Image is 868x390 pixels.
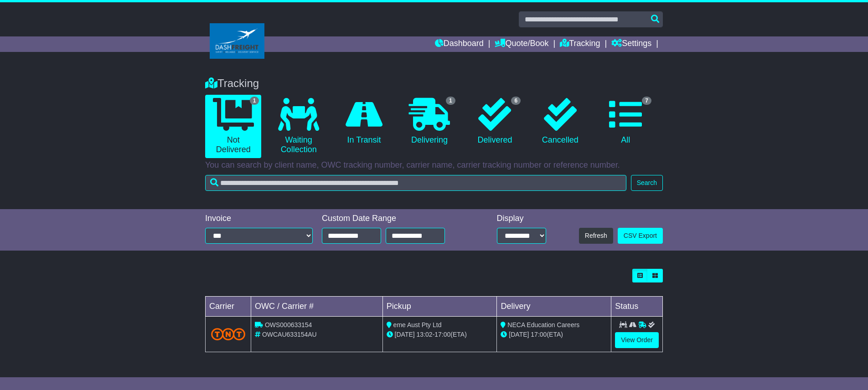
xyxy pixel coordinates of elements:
[509,331,529,338] span: [DATE]
[615,332,659,348] a: View Order
[611,297,663,317] td: Status
[251,297,383,317] td: OWC / Carrier #
[618,228,663,244] a: CSV Export
[205,160,663,170] p: You can search by client name, OWC tracking number, carrier name, carrier tracking number or refe...
[387,330,493,339] div: - (ETA)
[495,36,548,52] a: Quote/Book
[270,95,326,158] a: Waiting Collection
[560,36,600,52] a: Tracking
[250,97,259,105] span: 1
[206,297,251,317] td: Carrier
[393,321,442,328] span: eme Aust Pty Ltd
[631,175,663,191] button: Search
[611,36,651,52] a: Settings
[265,321,312,328] span: OWS000633154
[531,331,547,338] span: 17:00
[579,228,613,244] button: Refresh
[322,214,468,224] div: Custom Date Range
[395,331,415,338] span: [DATE]
[201,77,667,90] div: Tracking
[532,95,588,149] a: Cancelled
[435,36,484,52] a: Dashboard
[598,95,654,149] a: 7 All
[205,95,261,158] a: 1 Not Delivered
[511,97,521,105] span: 6
[446,97,455,105] span: 1
[642,97,651,105] span: 7
[507,321,579,328] span: NECA Education Careers
[417,331,433,338] span: 13:02
[501,330,607,339] div: (ETA)
[467,95,523,149] a: 6 Delivered
[401,95,457,149] a: 1 Delivering
[205,214,313,224] div: Invoice
[497,297,611,317] td: Delivery
[211,328,245,340] img: TNT_Domestic.png
[434,331,450,338] span: 17:00
[262,331,317,338] span: OWCAU633154AU
[497,214,546,224] div: Display
[382,297,497,317] td: Pickup
[336,95,392,149] a: In Transit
